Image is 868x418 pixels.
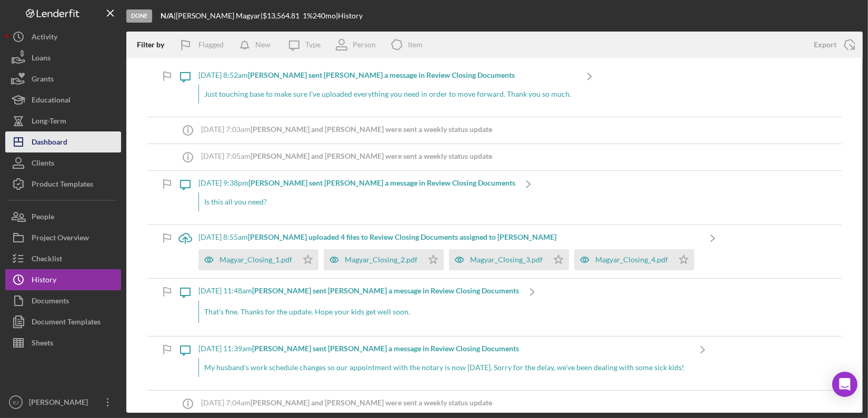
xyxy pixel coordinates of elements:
[595,256,668,264] div: Magyar_Closing_4.pdf
[198,358,690,377] div: My husband's work schedule changes so our appointment with the notary is now [DATE]. Sorry for th...
[161,11,174,20] b: N/A
[345,256,417,264] div: Magyar_Closing_2.pdf
[5,311,121,332] button: Document Templates
[5,332,121,353] button: Sheets
[137,40,172,49] div: Filter by
[172,63,603,117] a: [DATE] 8:52am[PERSON_NAME] sent [PERSON_NAME] a message in Review Closing DocumentsJust touching ...
[172,337,716,390] a: [DATE] 11:39am[PERSON_NAME] sent [PERSON_NAME] a message in Review Closing DocumentsMy husband's ...
[13,400,18,405] text: EJ
[470,256,543,264] div: Magyar_Closing_3.pdf
[248,178,515,187] b: [PERSON_NAME] sent [PERSON_NAME] a message in Review Closing Documents
[201,399,492,407] div: [DATE] 7:04am
[5,110,121,131] button: Long-Term
[32,152,54,176] div: Clients
[32,89,71,113] div: Educational
[449,249,569,270] button: Magyar_Closing_3.pdf
[198,344,690,353] div: [DATE] 11:39am
[5,290,121,311] button: Documents
[198,233,700,241] div: [DATE] 8:55am
[32,311,101,335] div: Document Templates
[176,12,263,20] div: [PERSON_NAME] Magyar |
[353,40,376,49] div: Person
[161,12,176,20] div: |
[198,192,515,211] div: Is this all you need?
[172,171,542,225] a: [DATE] 9:38pm[PERSON_NAME] sent [PERSON_NAME] a message in Review Closing DocumentsIs this all yo...
[32,206,54,230] div: People
[803,34,863,55] button: Export
[251,398,492,407] b: [PERSON_NAME] and [PERSON_NAME] were sent a weekly status update
[32,332,53,356] div: Sheets
[832,372,857,397] div: Open Intercom Messenger
[126,9,152,23] div: Done
[5,227,121,248] button: Project Overview
[198,179,515,187] div: [DATE] 9:38pm
[313,12,336,20] div: 240 mo
[198,287,519,295] div: [DATE] 11:48am
[172,34,234,55] button: Flagged
[5,89,121,110] button: Educational
[5,248,121,269] button: Checklist
[32,26,57,50] div: Activity
[324,249,444,270] button: Magyar_Closing_2.pdf
[5,26,121,47] button: Activity
[172,225,726,278] a: [DATE] 8:55am[PERSON_NAME] uploaded 4 files to Review Closing Documents assigned to [PERSON_NAME]...
[198,249,318,270] button: Magyar_Closing_1.pdf
[814,34,836,55] div: Export
[5,47,121,68] button: Loans
[248,232,556,241] b: [PERSON_NAME] uploaded 4 files to Review Closing Documents assigned to [PERSON_NAME]
[5,174,121,195] button: Product Templates
[263,12,303,20] div: $13,564.81
[303,12,313,20] div: 1 %
[198,34,224,55] div: Flagged
[574,249,694,270] button: Magyar_Closing_4.pdf
[5,68,121,89] button: Grants
[305,40,321,49] div: Type
[5,392,121,413] button: EJ[PERSON_NAME]
[5,152,121,174] button: Clients
[5,269,121,290] button: History
[204,306,514,318] p: That's fine. Thanks for the update. Hope your kids get well soon.
[32,290,69,314] div: Documents
[201,125,492,134] div: [DATE] 7:03am
[32,110,66,134] div: Long-Term
[32,47,51,71] div: Loans
[5,131,121,152] button: Dashboard
[32,227,89,251] div: Project Overview
[172,279,545,335] a: [DATE] 11:48am[PERSON_NAME] sent [PERSON_NAME] a message in Review Closing DocumentsThat's fine. ...
[255,34,271,55] div: New
[408,40,423,49] div: Item
[234,34,281,55] button: New
[32,248,62,272] div: Checklist
[26,392,95,415] div: [PERSON_NAME]
[336,12,363,20] div: | History
[251,125,492,134] b: [PERSON_NAME] and [PERSON_NAME] were sent a weekly status update
[252,286,519,295] b: [PERSON_NAME] sent [PERSON_NAME] a message in Review Closing Documents
[32,174,93,197] div: Product Templates
[248,70,515,79] b: [PERSON_NAME] sent [PERSON_NAME] a message in Review Closing Documents
[201,152,492,160] div: [DATE] 7:05am
[32,68,54,92] div: Grants
[252,344,519,353] b: [PERSON_NAME] sent [PERSON_NAME] a message in Review Closing Documents
[220,256,292,264] div: Magyar_Closing_1.pdf
[32,131,67,155] div: Dashboard
[251,151,492,160] b: [PERSON_NAME] and [PERSON_NAME] were sent a weekly status update
[198,85,576,104] div: Just touching base to make sure I've uploaded everything you need in order to move forward. Thank...
[198,71,576,79] div: [DATE] 8:52am
[5,206,121,227] button: People
[32,269,56,293] div: History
